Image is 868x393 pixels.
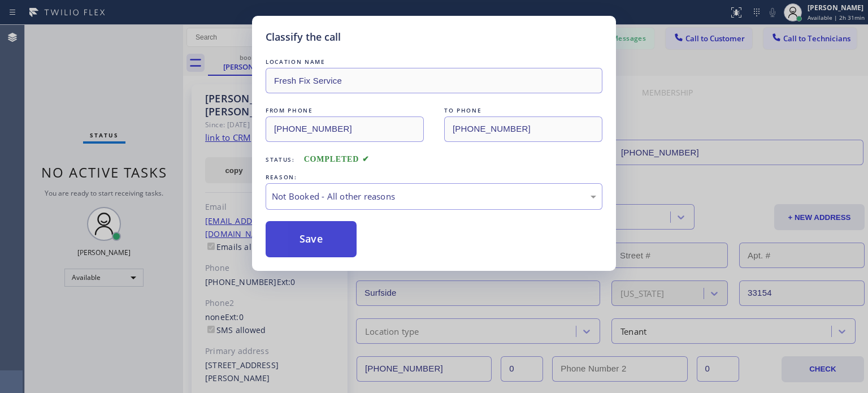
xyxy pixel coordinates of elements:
[266,171,602,183] div: REASON:
[266,221,357,257] button: Save
[444,105,602,116] div: TO PHONE
[266,156,295,163] span: Status:
[266,56,602,68] div: LOCATION NAME
[444,116,602,142] input: To phone
[266,105,424,116] div: FROM PHONE
[266,29,341,45] h5: Classify the call
[272,190,596,203] div: Not Booked - All other reasons
[304,155,370,163] span: COMPLETED
[266,116,424,142] input: From phone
